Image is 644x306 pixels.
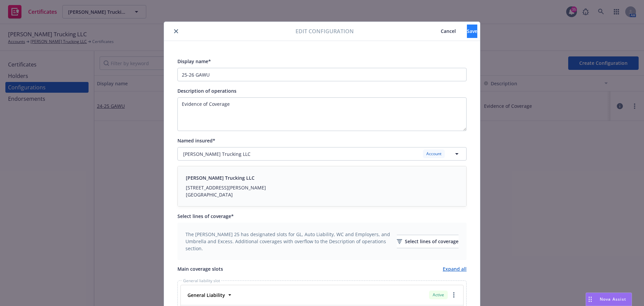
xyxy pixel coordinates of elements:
[177,147,467,161] button: [PERSON_NAME] Trucking LLCAccount
[397,235,459,248] button: Select lines of coverage
[177,68,467,81] input: Enter a display name
[186,191,266,198] div: [GEOGRAPHIC_DATA]
[450,291,458,299] a: more
[177,58,211,64] span: Display name*
[187,292,225,298] strong: General Liability
[177,88,236,94] span: Description of operations
[177,213,234,219] span: Select lines of coverage*
[586,293,594,306] div: Drag to move
[296,27,354,35] span: Edit configuration
[441,28,456,34] span: Cancel
[177,97,467,131] textarea: Input description
[186,184,266,191] div: [STREET_ADDRESS][PERSON_NAME]
[185,231,393,252] span: The [PERSON_NAME] 25 has designated slots for GL, Auto Liability, WC and Employers, and Umbrella ...
[432,292,445,298] span: Active
[430,25,467,38] button: Cancel
[172,27,180,35] button: close
[182,279,221,283] span: General liability slot
[467,28,477,34] span: Save
[177,265,223,272] span: Main coverage slots
[423,149,445,158] div: Account
[600,296,626,302] span: Nova Assist
[443,265,467,272] a: Expand all
[186,174,266,181] div: [PERSON_NAME] Trucking LLC
[177,137,215,144] span: Named insured*
[586,293,632,306] button: Nova Assist
[183,150,251,158] span: [PERSON_NAME] Trucking LLC
[467,25,477,38] button: Save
